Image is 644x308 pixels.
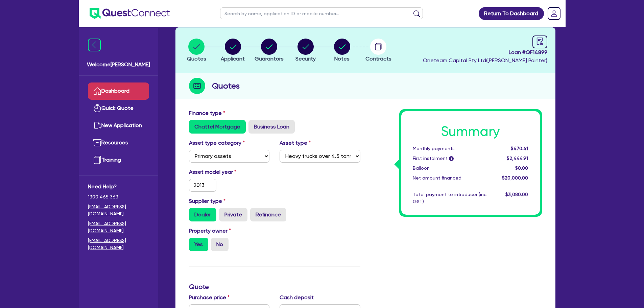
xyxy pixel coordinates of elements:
[408,165,492,172] div: Balloon
[515,165,528,171] span: $0.00
[295,38,316,63] button: Security
[423,57,547,64] span: Oneteam Capital Pty Ltd ( [PERSON_NAME] Pointer )
[189,227,231,235] label: Property owner
[88,82,149,100] a: Dashboard
[88,183,149,191] span: Need Help?
[505,192,528,197] span: $3,080.00
[189,139,245,147] label: Asset type category
[423,48,547,56] span: Loan # QF14899
[90,8,170,19] img: quest-connect-logo-blue
[184,168,275,176] label: Asset model year
[280,293,314,302] label: Cash deposit
[334,38,351,63] button: Notes
[408,145,492,152] div: Monthly payments
[334,55,350,62] span: Notes
[88,237,149,251] a: [EMAIL_ADDRESS][DOMAIN_NAME]
[88,117,149,134] a: New Application
[511,146,528,151] span: $470.41
[189,197,225,205] label: Supplier type
[88,193,149,200] span: 1300 465 363
[365,38,392,63] button: Contracts
[189,283,360,291] h3: Quote
[502,175,528,181] span: $20,000.00
[189,208,216,221] label: Dealer
[536,38,544,45] span: audit
[212,80,240,92] h2: Quotes
[449,156,454,161] span: i
[88,151,149,169] a: Training
[189,293,230,302] label: Purchase price
[507,156,528,161] span: $2,444.91
[187,55,206,62] span: Quotes
[220,38,245,63] button: Applicant
[250,208,286,221] label: Refinance
[88,203,149,217] a: [EMAIL_ADDRESS][DOMAIN_NAME]
[248,120,295,134] label: Business Loan
[479,7,544,20] a: Return To Dashboard
[211,238,229,251] label: No
[408,191,492,205] div: Total payment to introducer (inc GST)
[221,55,245,62] span: Applicant
[88,100,149,117] a: Quick Quote
[365,55,391,62] span: Contracts
[88,134,149,151] a: Resources
[88,39,101,51] img: icon-menu-close
[295,55,316,62] span: Security
[187,38,207,63] button: Quotes
[545,5,563,22] a: Dropdown toggle
[189,109,225,117] label: Finance type
[189,238,208,251] label: Yes
[189,120,246,134] label: Chattel Mortgage
[413,123,528,140] h1: Summary
[93,104,101,112] img: quick-quote
[219,208,247,221] label: Private
[408,155,492,162] div: First instalment
[408,174,492,182] div: Net amount financed
[93,121,101,129] img: new-application
[280,139,311,147] label: Asset type
[220,7,423,19] input: Search by name, application ID or mobile number...
[254,38,284,63] button: Guarantors
[93,156,101,164] img: training
[88,220,149,234] a: [EMAIL_ADDRESS][DOMAIN_NAME]
[255,55,284,62] span: Guarantors
[93,139,101,147] img: resources
[87,61,150,69] span: Welcome [PERSON_NAME]
[189,78,205,94] img: step-icon
[532,35,547,48] a: audit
